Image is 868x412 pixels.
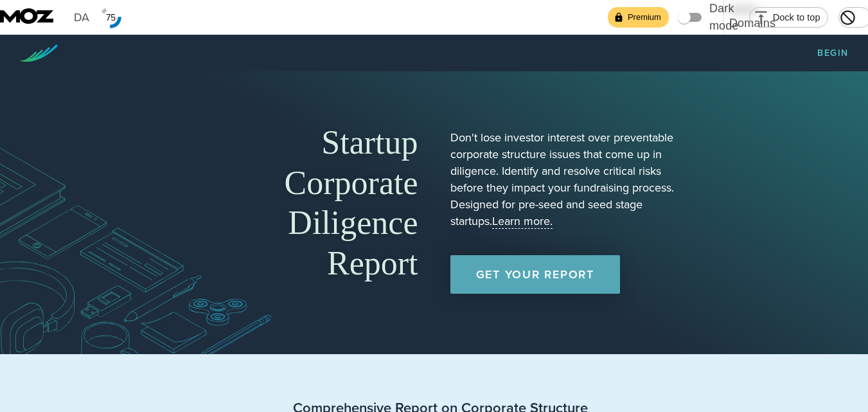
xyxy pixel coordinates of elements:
[106,12,116,23] text: 75
[766,12,828,23] span: Dock to top
[190,123,418,283] h1: Startup Corporate Diligence Report
[620,12,669,23] span: Premium
[74,1,127,33] div: Predicts a root domain's ranking potential relative to the domains in our index.
[749,7,828,28] div: Dock to top
[450,129,678,229] p: Don't lose investor interest over preventable corporate structure issues that come up in diligenc...
[839,9,856,26] svg: Hide MozBar on this domain
[74,12,89,23] h1: DA
[817,49,849,58] a: Begin
[450,255,620,294] a: Get Your Report
[492,214,553,229] a: Learn more.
